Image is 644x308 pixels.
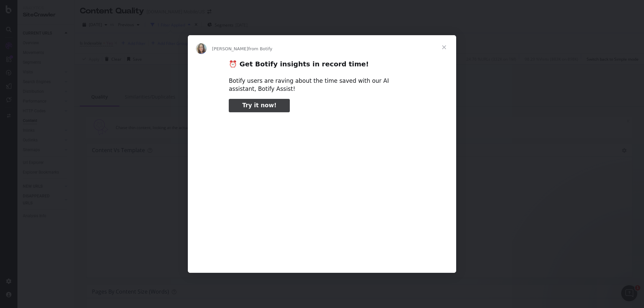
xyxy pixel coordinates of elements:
[212,46,248,51] span: [PERSON_NAME]
[229,77,415,93] div: Botify users are raving about the time saved with our AI assistant, Botify Assist!
[182,118,462,258] video: Play video
[229,99,290,112] a: Try it now!
[196,43,207,54] img: Profile image for Colleen
[229,60,415,72] h2: ⏰ Get Botify insights in record time!
[242,102,276,109] span: Try it now!
[432,35,456,59] span: Close
[248,46,272,51] span: from Botify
